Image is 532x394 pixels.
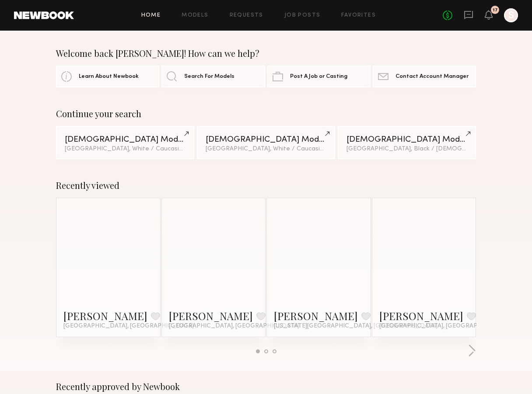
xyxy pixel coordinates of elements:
[274,309,358,323] a: [PERSON_NAME]
[65,146,185,152] div: [GEOGRAPHIC_DATA], White / Caucasian
[141,13,161,18] a: Home
[56,48,476,59] div: Welcome back [PERSON_NAME]! How can we help?
[79,74,139,80] span: Learn About Newbook
[284,13,321,18] a: Job Posts
[56,108,476,119] div: Continue your search
[341,13,376,18] a: Favorites
[56,66,159,87] a: Learn About Newbook
[182,13,208,18] a: Models
[379,309,463,323] a: [PERSON_NAME]
[56,180,476,191] div: Recently viewed
[346,136,467,144] div: [DEMOGRAPHIC_DATA] Models
[230,13,263,18] a: Requests
[63,309,147,323] a: [PERSON_NAME]
[65,136,185,144] div: [DEMOGRAPHIC_DATA] Models
[206,136,326,144] div: [DEMOGRAPHIC_DATA] Models
[56,381,476,392] div: Recently approved by Newbook
[56,126,194,159] a: [DEMOGRAPHIC_DATA] Models[GEOGRAPHIC_DATA], White / Caucasian
[493,8,498,13] div: 17
[184,74,234,80] span: Search For Models
[338,126,476,159] a: [DEMOGRAPHIC_DATA] Models[GEOGRAPHIC_DATA], Black / [DEMOGRAPHIC_DATA]
[290,74,347,80] span: Post A Job or Casting
[63,323,194,330] span: [GEOGRAPHIC_DATA], [GEOGRAPHIC_DATA]
[169,323,299,330] span: [GEOGRAPHIC_DATA], [GEOGRAPHIC_DATA]
[169,309,253,323] a: [PERSON_NAME]
[206,146,326,152] div: [GEOGRAPHIC_DATA], White / Caucasian
[346,146,467,152] div: [GEOGRAPHIC_DATA], Black / [DEMOGRAPHIC_DATA]
[274,323,437,330] span: [US_STATE][GEOGRAPHIC_DATA], [GEOGRAPHIC_DATA]
[504,8,518,22] a: S
[267,66,371,87] a: Post A Job or Casting
[395,74,469,80] span: Contact Account Manager
[197,126,335,159] a: [DEMOGRAPHIC_DATA] Models[GEOGRAPHIC_DATA], White / Caucasian
[161,66,265,87] a: Search For Models
[373,66,476,87] a: Contact Account Manager
[379,323,510,330] span: [GEOGRAPHIC_DATA], [GEOGRAPHIC_DATA]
